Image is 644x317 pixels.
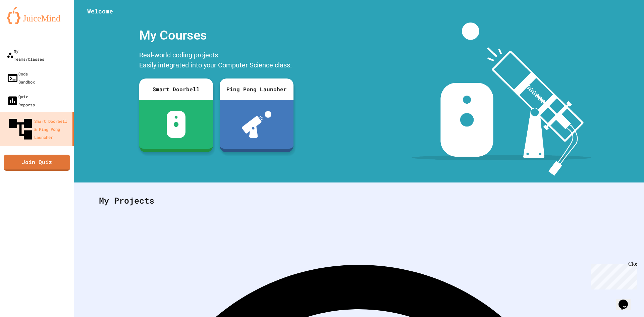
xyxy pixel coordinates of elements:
[242,111,272,138] img: ppl-with-ball.png
[167,111,186,138] img: sdb-white.svg
[220,78,293,100] div: Ping Pong Launcher
[136,22,297,48] div: My Courses
[136,48,297,73] div: Real-world coding projects. Easily integrated into your Computer Science class.
[588,261,637,289] iframe: chat widget
[139,78,213,100] div: Smart Doorbell
[412,22,591,176] img: banner-image-my-projects.png
[92,188,626,214] div: My Projects
[7,47,44,63] div: My Teams/Classes
[4,155,70,171] a: Join Quiz
[3,3,46,43] div: Chat with us now!Close
[7,93,35,109] div: Quiz Reports
[616,290,637,310] iframe: chat widget
[7,7,67,24] img: logo-orange.svg
[7,115,70,143] div: Smart Doorbell & Ping Pong Launcher
[7,70,35,86] div: Code Sandbox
